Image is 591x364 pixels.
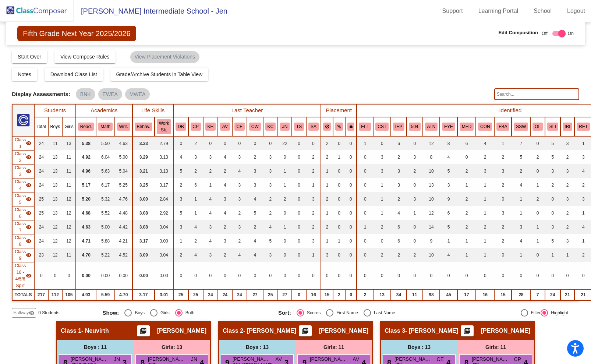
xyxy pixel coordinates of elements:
td: 3 [391,178,407,192]
span: [PERSON_NAME] Intermediate School - Jen [74,5,227,17]
td: 0 [218,136,232,150]
td: 2.79 [155,136,173,150]
td: 0 [333,192,345,206]
td: 2 [530,150,545,164]
td: 0 [457,150,476,164]
td: 0 [357,150,373,164]
button: KC [265,123,276,131]
td: 25 [34,206,48,220]
td: 0 [292,150,306,164]
td: 0 [333,136,345,150]
td: 0 [345,136,357,150]
td: 5 [173,206,188,220]
td: 3 [203,150,218,164]
td: 2 [545,178,560,192]
td: 25 [34,192,48,206]
td: 5.52 [96,206,114,220]
td: 4 [203,206,218,220]
th: Alissa VanOosten [218,117,232,136]
td: 2 [263,192,278,206]
td: 0 [278,150,292,164]
button: CE [234,123,245,131]
mat-icon: visibility [26,182,32,188]
mat-chip: EWEA [98,88,122,100]
td: 13 [48,178,63,192]
button: OL [532,123,543,131]
td: 0 [292,164,306,178]
td: 6.17 [96,178,114,192]
td: 5.63 [96,164,114,178]
td: 4.92 [76,150,96,164]
td: 1 [321,164,333,178]
button: FBA [496,123,509,131]
mat-icon: visibility [26,168,32,174]
th: Individualized Education Plan [391,117,407,136]
th: Poor Attendance [423,117,440,136]
th: Child Study Team [373,117,391,136]
mat-icon: visibility [26,154,32,160]
td: Christopher Atteberry - Atteberry [12,206,34,220]
span: Grade/Archive Students in Table View [116,71,203,77]
td: 3 [218,192,232,206]
td: 6 [391,136,407,150]
td: 5.32 [96,192,114,206]
button: SSW [514,123,528,131]
td: 0 [345,178,357,192]
td: 5.25 [115,178,132,192]
td: 3 [407,150,423,164]
td: 4 [440,150,457,164]
mat-chip: BNK [76,88,95,100]
span: Notes [18,71,31,77]
td: 0 [407,136,423,150]
mat-icon: visibility [26,196,32,202]
span: Display Assessments: [12,91,70,98]
td: 1 [321,178,333,192]
td: 0 [292,178,306,192]
td: 10 [423,164,440,178]
td: 3 [263,164,278,178]
button: Print Students Details [137,325,150,336]
span: Download Class List [50,71,97,77]
td: Alecia Tiernan - Tiernan [12,164,34,178]
td: 4 [512,178,530,192]
button: TS [294,123,304,131]
span: Class 1 [15,137,26,150]
span: View Compose Rules [60,54,110,60]
td: 2 [218,164,232,178]
button: KH [205,123,216,131]
td: 3 [263,150,278,164]
td: 4.68 [76,206,96,220]
button: MED [460,123,474,131]
th: Kelly Hintz [203,117,218,136]
td: 13 [48,206,63,220]
td: Greg Frey - New Teacher [12,178,34,192]
span: Class 4 [15,179,26,192]
td: 4.63 [115,136,132,150]
td: 0 [203,136,218,150]
td: 0 [333,178,345,192]
td: 2 [391,150,407,164]
a: School [528,5,558,17]
td: 2 [476,150,494,164]
td: 2 [494,150,512,164]
th: Kaitlyn Chojnacki [263,117,278,136]
td: 2 [494,178,512,192]
td: 5 [440,164,457,178]
button: IEP [393,123,404,131]
td: 1 [278,164,292,178]
td: Shannon Krajniak - Krajniak [12,150,34,164]
td: 4 [232,164,247,178]
td: 13 [48,164,63,178]
button: SLI [547,123,558,131]
button: 504 [409,123,421,131]
button: CST [375,123,389,131]
td: 3.25 [132,178,155,192]
td: 1 [357,136,373,150]
td: 5.50 [96,136,114,150]
td: 3.00 [132,192,155,206]
td: 11 [48,136,63,150]
td: 0 [357,192,373,206]
td: 0 [373,136,391,150]
td: 3 [560,192,575,206]
td: 1 [530,178,545,192]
